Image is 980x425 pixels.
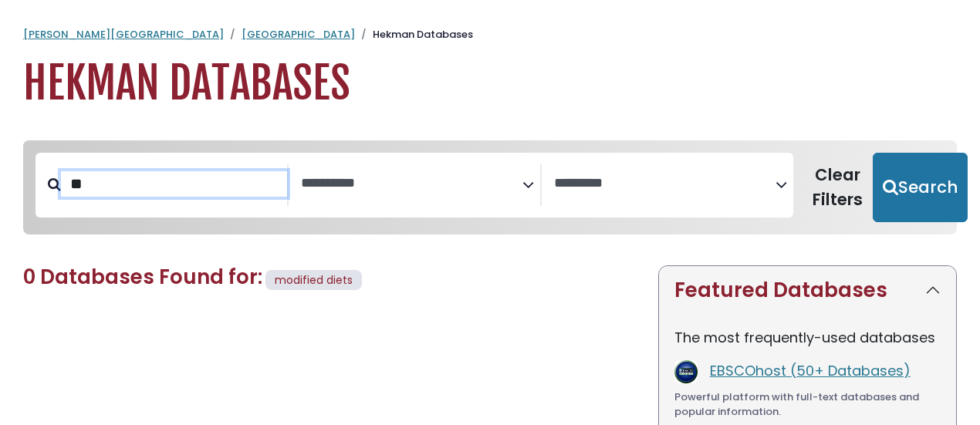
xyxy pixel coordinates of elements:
[873,153,968,222] button: Submit for Search Results
[23,27,957,42] nav: breadcrumb
[242,27,355,42] a: [GEOGRAPHIC_DATA]
[23,58,957,110] h1: Hekman Databases
[674,327,941,348] p: The most frequently-used databases
[710,361,911,380] a: EBSCOhost (50+ Databases)
[803,153,873,222] button: Clear Filters
[275,272,353,288] span: modified diets
[23,140,957,234] nav: Search filters
[355,27,473,42] li: Hekman Databases
[23,27,224,42] a: [PERSON_NAME][GEOGRAPHIC_DATA]
[659,266,956,315] button: Featured Databases
[61,171,287,197] input: Search database by title or keyword
[554,176,776,192] textarea: Search
[23,263,262,291] span: 0 Databases Found for:
[301,176,522,192] textarea: Search
[674,390,941,420] div: Powerful platform with full-text databases and popular information.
